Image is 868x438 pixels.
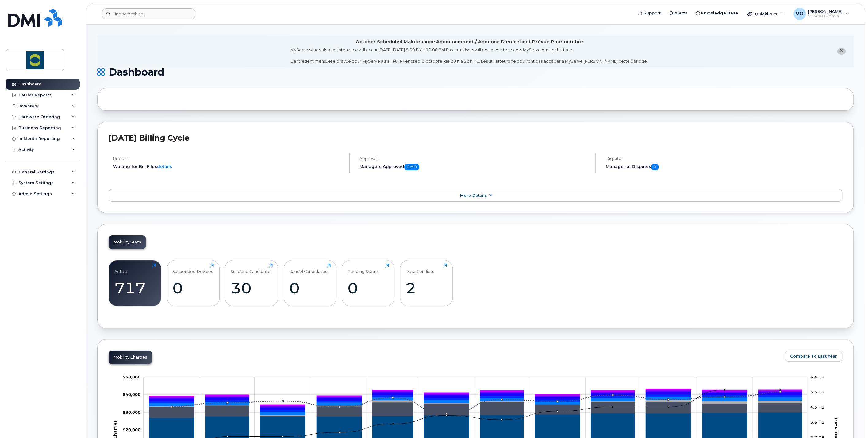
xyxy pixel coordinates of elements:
div: 717 [114,279,156,297]
div: Suspended Devices [172,264,213,274]
g: $0 [123,427,140,432]
div: Cancel Candidates [289,264,327,274]
g: $0 [123,374,140,379]
g: Features [149,397,802,415]
div: 2 [405,279,447,297]
button: close notification [837,48,846,55]
a: Cancel Candidates0 [289,264,331,303]
g: HST [149,392,802,410]
div: Suspend Candidates [231,264,273,274]
g: QST [149,389,802,406]
div: 0 [348,279,389,297]
g: $0 [123,392,140,397]
tspan: $40,000 [123,392,140,397]
span: 0 [651,164,659,170]
tspan: 5.5 TB [810,390,824,394]
g: Roaming [149,401,802,417]
g: $0 [123,410,140,415]
a: details [157,164,172,169]
tspan: $20,000 [123,427,140,432]
h4: Approvals [359,156,590,161]
div: 0 [172,279,214,297]
li: Waiting for Bill Files [113,164,344,169]
h2: [DATE] Billing Cycle [109,133,842,142]
a: Suspend Candidates30 [231,264,273,303]
g: GST [149,394,802,412]
span: Compare To Last Year [790,353,837,359]
h4: Process [113,156,344,161]
button: Compare To Last Year [785,351,842,362]
tspan: 6.4 TB [810,374,824,379]
tspan: 4.5 TB [810,405,824,409]
div: 30 [231,279,273,297]
h5: Managerial Disputes [606,164,842,170]
div: October Scheduled Maintenance Announcement / Annonce D'entretient Prévue Pour octobre [355,39,583,45]
div: Active [114,264,127,274]
div: 0 [289,279,331,297]
div: Pending Status [348,264,379,274]
tspan: 3.6 TB [810,420,824,424]
span: 0 of 0 [404,164,419,170]
a: Data Conflicts2 [405,264,447,303]
div: MyServe scheduled maintenance will occur [DATE][DATE] 8:00 PM - 10:00 PM Eastern. Users will be u... [290,47,648,64]
tspan: $50,000 [123,374,140,379]
span: More Details [460,193,487,198]
tspan: $30,000 [123,410,140,415]
h5: Managers Approved [359,164,590,170]
div: Data Conflicts [405,264,434,274]
a: Active717 [114,264,156,303]
span: Dashboard [109,68,164,77]
h4: Disputes [606,156,842,161]
a: Suspended Devices0 [172,264,214,303]
a: Pending Status0 [348,264,389,303]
